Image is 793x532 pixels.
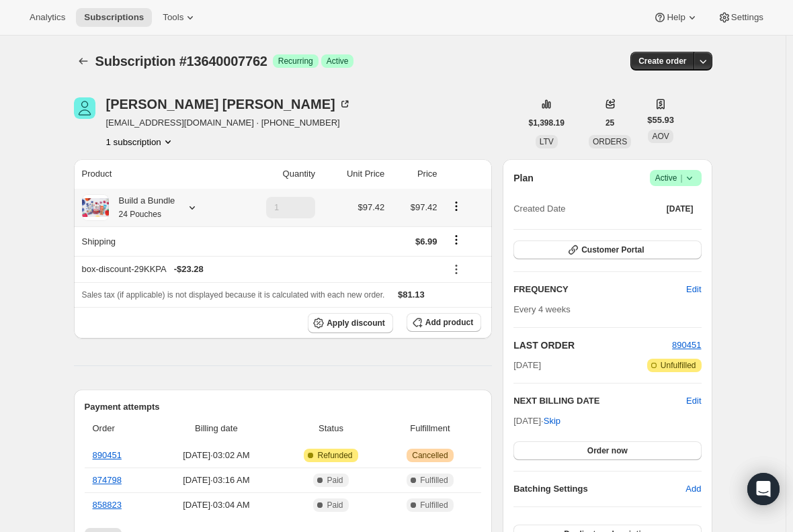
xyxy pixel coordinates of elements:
[685,482,701,496] span: Add
[677,478,709,500] button: Add
[544,414,560,428] span: Skip
[387,422,474,435] span: Fulfillment
[174,263,204,276] span: - $23.28
[155,8,205,27] button: Tools
[233,159,319,189] th: Quantity
[398,290,425,300] span: $81.13
[425,317,473,328] span: Add product
[85,414,154,443] th: Order
[540,137,554,146] span: LTV
[106,97,351,111] div: [PERSON_NAME] [PERSON_NAME]
[415,236,437,247] span: $6.99
[407,313,481,332] button: Add product
[647,114,674,127] span: $55.93
[513,359,541,372] span: [DATE]
[686,283,701,296] span: Edit
[82,290,385,300] span: Sales tax (if applicable) is not displayed because it is calculated with each new order.
[106,135,175,148] button: Product actions
[638,56,686,66] span: Create order
[157,422,275,435] span: Billing date
[581,245,644,255] span: Customer Portal
[74,52,93,71] button: Subscriptions
[308,313,393,333] button: Apply discount
[317,450,352,461] span: Refunded
[686,394,701,408] button: Edit
[74,226,233,256] th: Shipping
[446,199,467,214] button: Product actions
[513,202,565,216] span: Created Date
[74,159,233,189] th: Product
[358,202,385,212] span: $97.42
[659,199,702,218] button: [DATE]
[327,475,343,486] span: Paid
[513,416,560,426] span: [DATE] ·
[420,500,448,511] span: Fulfilled
[513,394,686,408] h2: NEXT BILLING DATE
[22,8,73,27] button: Analytics
[327,500,343,511] span: Paid
[327,318,385,328] span: Apply discount
[283,422,378,435] span: Status
[630,52,694,71] button: Create order
[747,473,780,505] div: Open Intercom Messenger
[513,283,686,296] h2: FREQUENCY
[672,339,701,352] button: 890451
[655,171,696,185] span: Active
[119,210,161,219] small: 24 Pouches
[521,114,573,132] button: $1,398.19
[536,410,569,432] button: Skip
[93,500,122,510] a: 858823
[652,132,669,141] span: AOV
[513,339,672,352] h2: LAST ORDER
[593,137,627,146] span: ORDERS
[513,171,534,185] h2: Plan
[672,340,701,350] a: 890451
[710,8,771,27] button: Settings
[529,118,565,128] span: $1,398.19
[388,159,441,189] th: Price
[327,56,349,66] span: Active
[74,97,95,119] span: HEIDI SPERLING
[76,8,152,27] button: Subscriptions
[30,12,65,23] span: Analytics
[587,445,628,456] span: Order now
[513,482,685,496] h6: Batching Settings
[513,441,701,460] button: Order now
[667,204,694,214] span: [DATE]
[420,475,448,486] span: Fulfilled
[678,279,709,300] button: Edit
[278,56,313,66] span: Recurring
[163,12,183,23] span: Tools
[106,116,351,130] span: [EMAIL_ADDRESS][DOMAIN_NAME] · [PHONE_NUMBER]
[411,202,437,212] span: $97.42
[157,449,275,462] span: [DATE] · 03:02 AM
[645,8,706,27] button: Help
[95,54,267,69] span: Subscription #13640007762
[84,12,144,23] span: Subscriptions
[661,360,696,371] span: Unfulfilled
[109,194,175,221] div: Build a Bundle
[513,240,701,259] button: Customer Portal
[731,12,763,23] span: Settings
[412,450,448,461] span: Cancelled
[680,173,682,183] span: |
[85,400,482,414] h2: Payment attempts
[606,118,614,128] span: 25
[597,114,622,132] button: 25
[667,12,685,23] span: Help
[157,474,275,487] span: [DATE] · 03:16 AM
[82,263,437,276] div: box-discount-29KKPA
[93,475,122,485] a: 874798
[319,159,388,189] th: Unit Price
[93,450,122,460] a: 890451
[157,498,275,512] span: [DATE] · 03:04 AM
[513,304,571,314] span: Every 4 weeks
[446,232,467,247] button: Shipping actions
